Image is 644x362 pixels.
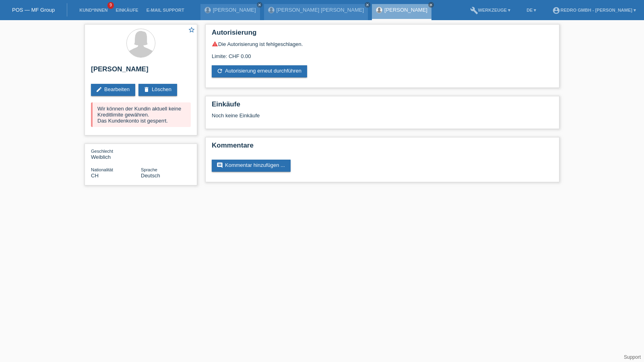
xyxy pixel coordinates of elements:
[217,68,223,74] i: refresh
[212,160,291,172] a: commentKommentar hinzufügen ...
[141,167,157,172] span: Sprache
[552,6,560,15] i: account_circle
[257,2,262,8] a: close
[12,7,55,13] a: POS — MF Group
[212,47,553,59] div: Limite: CHF 0.00
[212,41,553,47] div: Die Autorisierung ist fehlgeschlagen.
[217,162,223,169] i: comment
[212,65,307,77] a: refreshAutorisierung erneut durchführen
[277,7,364,13] a: [PERSON_NAME] [PERSON_NAME]
[75,8,111,12] a: Kund*innen
[548,8,640,12] a: account_circleRedro GmbH - [PERSON_NAME] ▾
[624,354,641,360] a: Support
[91,173,99,179] span: Schweiz
[212,112,553,125] div: Noch keine Einkäufe
[213,7,256,13] a: [PERSON_NAME]
[111,8,142,12] a: Einkäufe
[91,167,113,172] span: Nationalität
[522,8,540,12] a: DE ▾
[91,65,191,77] h2: [PERSON_NAME]
[91,148,141,160] div: Weiblich
[143,86,150,93] i: delete
[212,41,218,47] i: warning
[141,173,160,179] span: Deutsch
[429,3,433,7] i: close
[188,26,195,35] a: star_border
[188,26,195,33] i: star_border
[466,8,515,12] a: buildWerkzeuge ▾
[91,102,191,127] div: Wir können der Kundin aktuell keine Kreditlimite gewähren. Das Kundenkonto ist gesperrt.
[258,3,262,7] i: close
[428,2,434,8] a: close
[96,86,102,93] i: edit
[470,6,478,15] i: build
[365,3,369,7] i: close
[142,8,188,12] a: E-Mail Support
[212,29,553,41] h2: Autorisierung
[212,100,553,112] h2: Einkäufe
[107,2,114,9] span: 9
[365,2,370,8] a: close
[91,149,113,154] span: Geschlecht
[138,84,177,96] a: deleteLöschen
[91,84,135,96] a: editBearbeiten
[212,141,553,154] h2: Kommentare
[384,7,427,13] a: [PERSON_NAME]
